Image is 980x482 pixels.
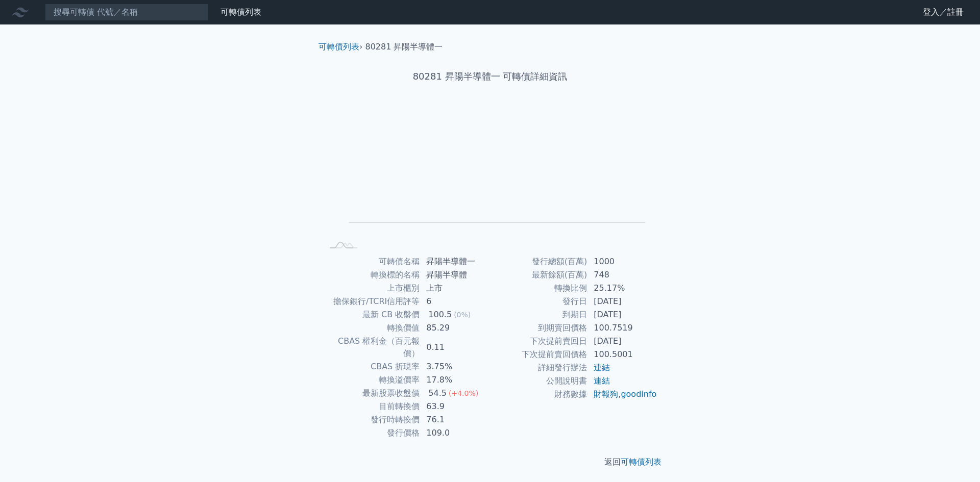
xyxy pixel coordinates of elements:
[587,348,657,361] td: 100.5001
[323,308,420,321] td: 最新 CB 收盤價
[420,335,490,360] td: 0.11
[323,426,420,440] td: 發行價格
[490,268,587,282] td: 最新餘額(百萬)
[621,457,661,467] a: 可轉債列表
[323,335,420,360] td: CBAS 權利金（百元報價）
[587,335,657,348] td: [DATE]
[420,255,490,268] td: 昇陽半導體一
[587,321,657,335] td: 100.7519
[426,387,449,399] div: 54.5
[915,4,972,20] a: 登入／註冊
[318,42,359,52] a: 可轉債列表
[220,7,261,17] a: 可轉債列表
[929,433,980,482] div: 聊天小工具
[310,69,670,84] h1: 80281 昇陽半導體一 可轉債詳細資訊
[365,41,443,53] li: 80281 昇陽半導體一
[420,373,490,387] td: 17.8%
[45,4,208,21] input: 搜尋可轉債 代號／名稱
[323,360,420,373] td: CBAS 折現率
[323,295,420,308] td: 擔保銀行/TCRI信用評等
[323,268,420,282] td: 轉換標的名稱
[587,255,657,268] td: 1000
[490,308,587,321] td: 到期日
[420,360,490,373] td: 3.75%
[490,255,587,268] td: 發行總額(百萬)
[587,388,657,401] td: ,
[490,335,587,348] td: 下次提前賣回日
[323,400,420,413] td: 目前轉換價
[318,41,362,53] li: ›
[420,295,490,308] td: 6
[420,282,490,295] td: 上市
[587,308,657,321] td: [DATE]
[420,413,490,426] td: 76.1
[490,361,587,374] td: 詳細發行辦法
[490,295,587,308] td: 發行日
[420,321,490,335] td: 85.29
[490,388,587,401] td: 財務數據
[594,363,610,372] a: 連結
[621,389,656,399] a: goodinfo
[490,348,587,361] td: 下次提前賣回價格
[587,295,657,308] td: [DATE]
[323,255,420,268] td: 可轉債名稱
[449,389,478,397] span: (+4.0%)
[323,413,420,426] td: 發行時轉換價
[420,268,490,282] td: 昇陽半導體
[587,268,657,282] td: 748
[490,321,587,335] td: 到期賣回價格
[323,373,420,387] td: 轉換溢價率
[490,282,587,295] td: 轉換比例
[420,426,490,440] td: 109.0
[929,433,980,482] iframe: Chat Widget
[323,321,420,335] td: 轉換價值
[420,400,490,413] td: 63.9
[594,389,618,399] a: 財報狗
[426,309,454,321] div: 100.5
[323,387,420,400] td: 最新股票收盤價
[594,376,610,386] a: 連結
[587,282,657,295] td: 25.17%
[323,282,420,295] td: 上市櫃別
[310,456,670,468] p: 返回
[454,311,471,319] span: (0%)
[339,116,646,238] g: Chart
[490,374,587,388] td: 公開說明書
